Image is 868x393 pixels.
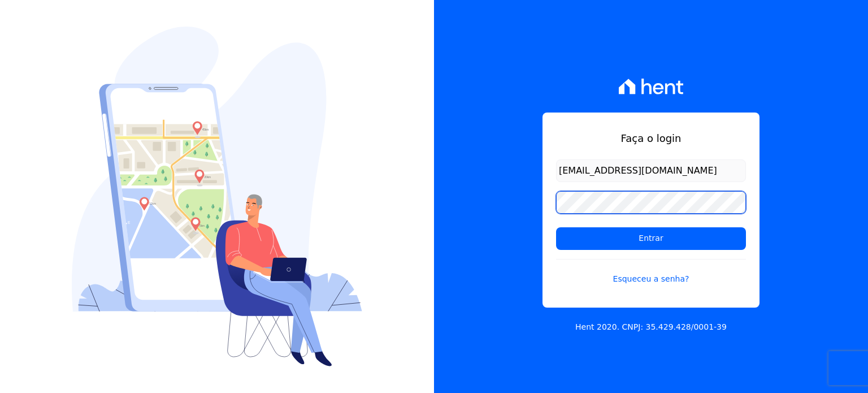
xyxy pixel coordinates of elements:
input: Entrar [556,227,746,250]
a: Esqueceu a senha? [556,259,746,285]
h1: Faça o login [556,131,746,146]
p: Hent 2020. CNPJ: 35.429.428/0001-39 [575,321,727,333]
input: Email [556,159,746,182]
img: Login [72,27,362,366]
